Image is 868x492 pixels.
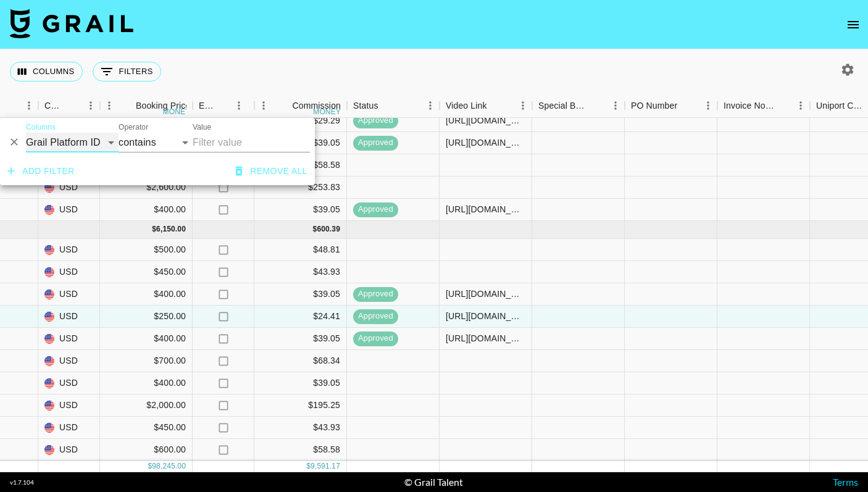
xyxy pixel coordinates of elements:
[38,306,100,328] div: USD
[631,94,677,118] div: PO Number
[100,328,193,350] div: $400.00
[38,328,100,350] div: USD
[38,199,100,221] div: USD
[163,108,191,115] div: money
[353,311,398,322] span: approved
[446,203,525,215] div: https://www.tiktok.com/@katejudd_8/video/7549424044077092151?lang=en
[193,122,211,133] label: Value
[100,394,193,417] div: $2,000.00
[446,288,525,300] div: https://www.tiktok.com/@taylin.poduska/video/7555935579523812639?lang=en
[100,96,119,115] button: Menu
[38,439,100,461] div: USD
[353,288,398,300] span: approved
[100,283,193,306] div: $400.00
[10,9,133,38] img: Grail Talent
[487,97,504,114] button: Sort
[148,461,152,472] div: $
[254,439,347,461] div: $58.58
[100,372,193,394] div: $400.00
[677,97,695,114] button: Sort
[136,94,190,118] div: Booking Price
[44,94,64,118] div: Currency
[625,94,717,118] div: PO Number
[254,239,347,261] div: $48.81
[254,261,347,283] div: $43.93
[791,96,810,115] button: Menu
[306,461,311,472] div: $
[254,417,347,439] div: $43.93
[254,350,347,372] div: $68.34
[311,461,340,472] div: 9,591.17
[446,332,525,344] div: https://www.tiktok.com/@hailee_andrew/video/7556021222320999710?lang=en
[152,461,186,472] div: 98,245.00
[100,306,193,328] div: $250.00
[93,62,161,81] button: Show filters
[38,350,100,372] div: USD
[64,97,81,114] button: Sort
[10,62,83,81] button: Select columns
[254,177,347,199] div: $253.83
[254,372,347,394] div: $39.05
[5,133,23,151] button: Delete
[774,97,791,114] button: Sort
[353,137,398,149] span: approved
[100,439,193,461] div: $600.00
[2,160,80,183] button: Add filter
[38,94,100,118] div: Currency
[230,160,312,183] button: Remove all
[254,283,347,306] div: $39.05
[317,224,340,235] div: 600.39
[193,94,254,118] div: Expenses: Remove Commission?
[440,94,532,118] div: Video Link
[20,96,38,115] button: Menu
[833,476,858,488] a: Terms
[199,94,216,118] div: Expenses: Remove Commission?
[38,177,100,199] div: USD
[313,224,317,235] div: $
[230,96,248,115] button: Menu
[2,97,20,114] button: Sort
[152,224,156,235] div: $
[100,417,193,439] div: $450.00
[254,199,347,221] div: $39.05
[119,122,148,133] label: Operator
[38,417,100,439] div: USD
[421,96,440,115] button: Menu
[446,136,525,149] div: https://www.tiktok.com/@amayamuramoto/video/7549412700594523447?lang=en
[254,96,273,115] button: Menu
[378,97,396,114] button: Sort
[514,96,532,115] button: Menu
[193,133,310,152] input: Filter value
[446,94,487,118] div: Video Link
[404,476,463,488] div: © Grail Talent
[119,97,136,114] button: Sort
[100,261,193,283] div: $450.00
[353,94,378,118] div: Status
[353,115,398,127] span: approved
[156,224,186,235] div: 6,150.00
[10,478,34,486] div: v 1.7.104
[254,306,347,328] div: $24.41
[275,97,292,114] button: Sort
[347,94,440,118] div: Status
[38,394,100,417] div: USD
[38,239,100,261] div: USD
[353,204,398,215] span: approved
[816,94,867,118] div: Uniport Contact Email
[841,12,866,37] button: open drawer
[606,96,625,115] button: Menu
[313,108,341,115] div: money
[353,333,398,344] span: approved
[100,350,193,372] div: $700.00
[216,97,233,114] button: Sort
[100,199,193,221] div: $400.00
[81,96,100,115] button: Menu
[532,94,625,118] div: Special Booking Type
[589,97,606,114] button: Sort
[699,96,717,115] button: Menu
[38,372,100,394] div: USD
[254,328,347,350] div: $39.05
[446,310,525,322] div: https://www.tiktok.com/@sadiereevesstevens/video/7556404434645912845?lang=en
[717,94,810,118] div: Invoice Notes
[38,283,100,306] div: USD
